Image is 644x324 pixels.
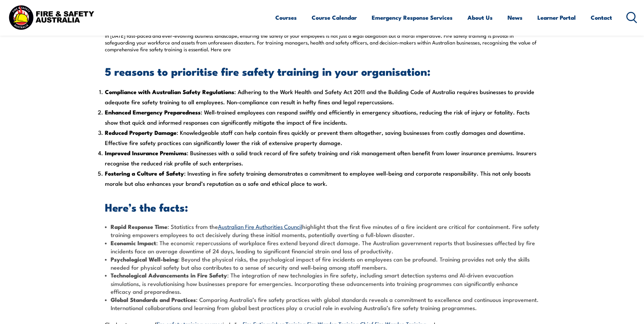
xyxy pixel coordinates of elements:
[312,8,357,26] a: Course Calendar
[105,148,187,157] strong: Improved Insurance Premiums
[111,295,196,304] strong: Global Standards and Practices
[27,40,61,44] div: Domain Overview
[105,239,539,255] li: : The economic repercussions of workplace fires extend beyond direct damage. The Australian gover...
[105,87,234,96] strong: Compliance with Australian Safety Regulations
[105,108,201,116] strong: Enhanced Emergency Preparedness
[372,8,453,26] a: Emergency Response Services
[105,127,539,148] li: : Knowledgeable staff can help contain fires quickly or prevent them altogether, saving businesse...
[591,8,612,26] a: Contact
[105,168,539,188] li: : Investing in fire safety training demonstrates a commitment to employee well-being and corporat...
[275,8,297,26] a: Courses
[105,271,539,295] li: : The integration of new technologies in fire safety, including smart detection systems and AI-dr...
[19,11,33,16] div: v 4.0.25
[218,222,302,230] a: Australian Fire Authorities Council
[111,222,167,231] strong: Rapid Response Time
[105,255,539,271] li: : Beyond the physical risks, the psychological impact of fire incidents on employees can be profo...
[105,62,430,79] strong: 5 reasons to prioritise fire safety training in your organisation:
[20,39,25,45] img: tab_domain_overview_orange.svg
[105,148,539,168] li: : Businesses with a solid track record of fire safety training and risk management often benefit ...
[105,295,539,312] li: : Comparing Australia’s fire safety practices with global standards reveals a commitment to excel...
[537,8,576,26] a: Learner Portal
[11,18,16,23] img: website_grey.svg
[76,40,112,44] div: Keywords by Traffic
[18,18,75,23] div: Domain: [DOMAIN_NAME]
[105,169,184,178] strong: Fostering a Culture of Safety
[105,87,539,107] li: : Adhering to the Work Health and Safety Act 2011 and the Building Code of Australia requires bus...
[508,8,522,26] a: News
[105,198,188,215] strong: Here’s the facts:
[111,255,178,264] strong: Psychological Well-being
[111,271,227,280] strong: Technological Advancements in Fire Safety
[105,128,177,137] strong: Reduced Property Damage
[111,238,156,247] strong: Economic Impact
[11,11,16,16] img: logo_orange.svg
[105,222,539,239] li: : Statistics from the highlight that the first five minutes of a fire incident are critical for c...
[105,32,539,53] p: In [DATE] fast-paced and ever-evolving business landscape, ensuring the safety of your employees ...
[105,107,539,127] li: : Well-trained employees can respond swiftly and efficiently in emergency situations, reducing th...
[69,39,74,45] img: tab_keywords_by_traffic_grey.svg
[467,8,493,26] a: About Us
